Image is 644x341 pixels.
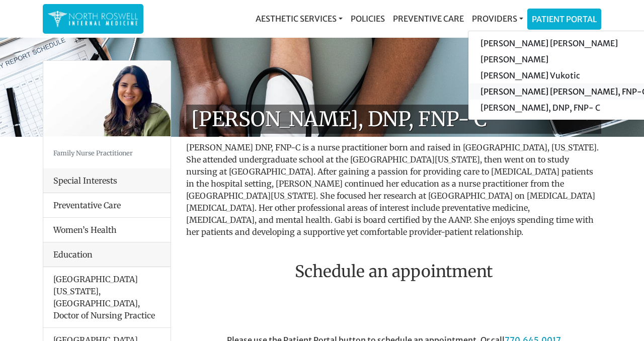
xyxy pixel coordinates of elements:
[43,242,171,267] div: Education
[43,267,171,328] li: [GEOGRAPHIC_DATA][US_STATE], [GEOGRAPHIC_DATA], Doctor of Nursing Practice
[43,168,171,193] div: Special Interests
[186,105,601,134] h1: [PERSON_NAME], DNP, FNP- C
[43,193,171,218] li: Preventative Care
[389,9,468,29] a: Preventive Care
[252,9,347,29] a: Aesthetic Services
[347,9,389,29] a: Policies
[528,9,601,29] a: Patient Portal
[43,217,171,242] li: Women’s Health
[186,262,601,281] h2: Schedule an appointment
[468,9,527,29] a: Providers
[53,149,133,157] small: Family Nurse Practitioner
[186,141,601,238] p: [PERSON_NAME] DNP, FNP-C is a nurse practitioner born and raised in [GEOGRAPHIC_DATA], [US_STATE]...
[48,9,138,29] img: North Roswell Internal Medicine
